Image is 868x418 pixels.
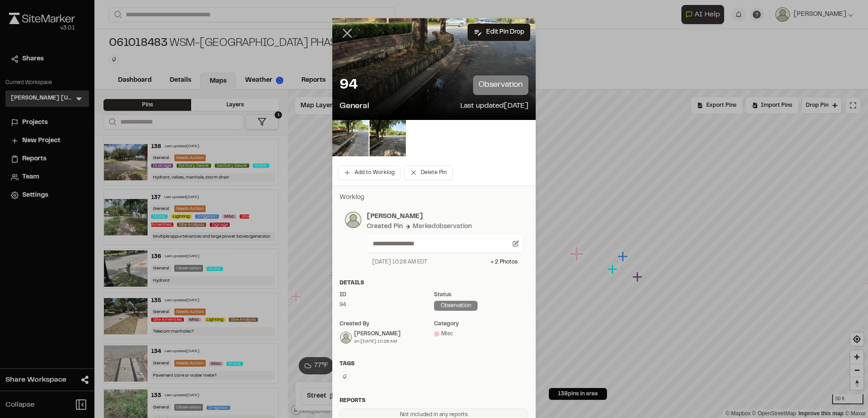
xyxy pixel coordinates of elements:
button: Edit Tags [340,372,350,382]
p: 94 [340,76,357,95]
button: Delete Pin [404,165,453,180]
div: Misc [434,330,528,338]
div: observation [434,301,478,311]
div: 94 [340,301,434,309]
div: Marked observation [413,222,472,232]
div: on [DATE] 10:28 AM [354,338,400,345]
div: Status [434,291,528,299]
div: Details [340,279,528,287]
img: file [332,120,369,156]
p: General [340,100,369,113]
p: [PERSON_NAME] [367,212,523,222]
img: photo [345,212,361,228]
div: + 2 Photo s [491,258,518,266]
div: category [434,320,528,328]
div: [PERSON_NAME] [354,330,400,338]
p: observation [473,75,528,95]
p: Last updated [DATE] [460,100,528,113]
img: file [370,120,406,156]
div: [DATE] 10:28 AM EDT [372,258,427,266]
img: Willie Reed [340,332,352,343]
button: Add to Worklog [338,165,400,180]
div: Created by [340,320,434,328]
div: Created Pin [367,222,403,232]
p: Worklog [340,193,528,203]
div: Tags [340,360,528,368]
div: ID [340,291,434,299]
div: Reports [340,397,528,405]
